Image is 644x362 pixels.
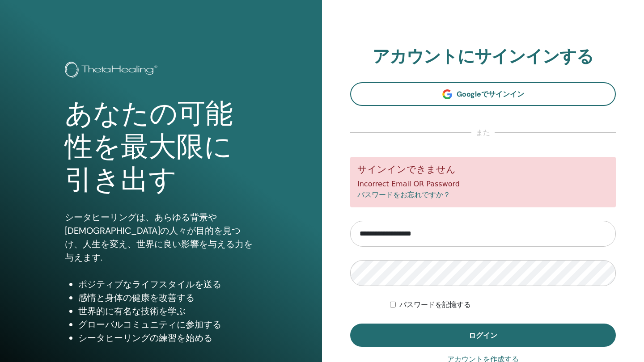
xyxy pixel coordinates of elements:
li: グローバルコミュニティに参加する [78,318,257,331]
div: Keep me authenticated indefinitely or until I manually logout [390,299,616,310]
span: また [471,127,495,138]
li: ポジティブなライフスタイルを送る [78,278,257,291]
button: ログイン [350,324,616,347]
li: 感情と身体の健康を改善する [78,291,257,304]
span: ログイン [469,331,497,340]
h1: あなたの可能性を最大限に引き出す [65,97,257,197]
li: シータヒーリングの練習を始める [78,331,257,345]
p: シータヒーリングは、あらゆる背景や[DEMOGRAPHIC_DATA]の人々が目的を見つけ、人生を変え、世界に良い影響を与える力を与えます. [65,210,257,264]
a: パスワードをお忘れですか？ [357,190,450,199]
h5: サインインできません [357,164,609,175]
li: 世界的に有名な技術を学ぶ [78,304,257,318]
a: Googleでサインイン [350,82,616,106]
div: Incorrect Email OR Password [350,157,616,207]
h2: アカウントにサインインする [350,46,616,67]
label: パスワードを記憶する [399,299,471,310]
span: Googleでサインイン [457,89,524,99]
